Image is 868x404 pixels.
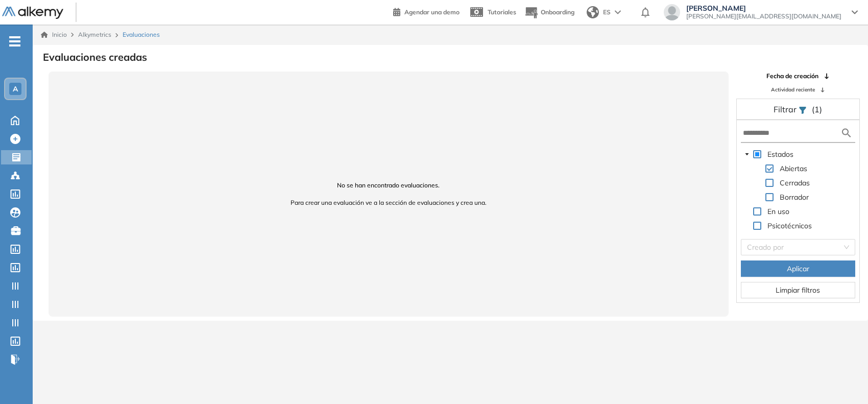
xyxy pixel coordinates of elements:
[780,193,809,202] span: Borrador
[778,177,812,189] span: Cerradas
[766,72,818,81] span: Fecha de creación
[9,40,20,42] i: -
[2,7,63,19] img: Logo
[765,205,791,218] span: En uso
[767,221,812,230] span: Psicotécnicos
[61,198,716,207] span: Para crear una evaluación ve a la sección de evaluaciones y crea una.
[780,178,810,187] span: Cerradas
[765,220,814,232] span: Psicotécnicos
[587,6,599,18] img: world
[603,8,611,17] span: ES
[778,191,811,203] span: Borrador
[524,2,574,23] button: Onboarding
[741,260,855,277] button: Aplicar
[767,207,789,216] span: En uso
[43,51,147,63] h3: Evaluaciones creadas
[393,5,460,17] a: Agendar una demo
[741,282,855,298] button: Limpiar filtros
[767,150,793,159] span: Estados
[541,8,574,16] span: Onboarding
[780,164,807,173] span: Abiertas
[686,12,841,20] span: [PERSON_NAME][EMAIL_ADDRESS][DOMAIN_NAME]
[61,181,716,190] span: No se han encontrado evaluaciones.
[78,31,111,38] span: Alkymetrics
[686,4,841,12] span: [PERSON_NAME]
[771,86,815,93] span: Actividad reciente
[778,162,809,175] span: Abiertas
[41,30,67,39] a: Inicio
[774,104,799,114] span: Filtrar
[13,85,18,93] span: A
[776,284,820,296] span: Limpiar filtros
[765,148,795,160] span: Estados
[123,30,160,39] span: Evaluaciones
[615,10,621,14] img: arrow
[404,8,460,16] span: Agendar una demo
[787,263,809,274] span: Aplicar
[812,103,822,115] span: (1)
[744,152,750,157] span: caret-down
[488,8,516,16] span: Tutoriales
[840,127,853,139] img: search icon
